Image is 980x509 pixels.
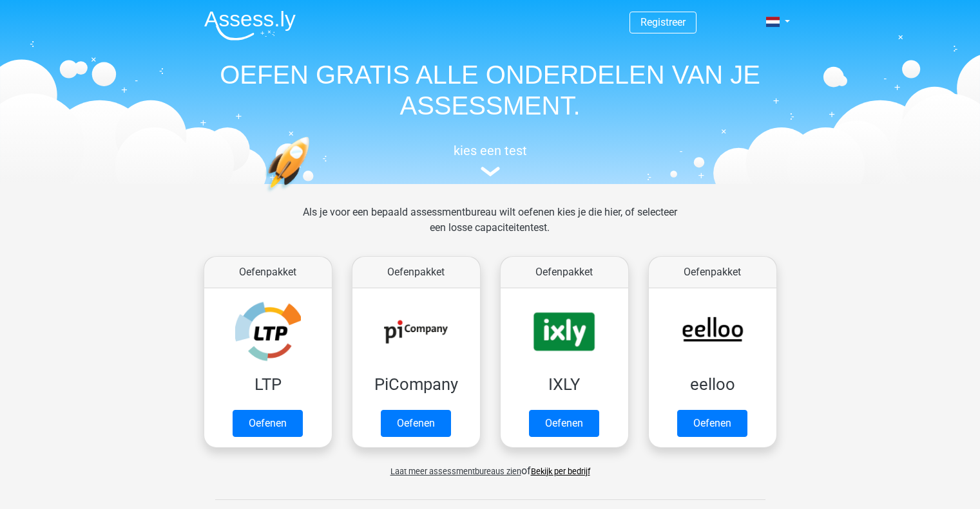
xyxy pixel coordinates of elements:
span: Laat meer assessmentbureaus zien [390,467,521,476]
h1: OEFEN GRATIS ALLE ONDERDELEN VAN JE ASSESSMENT. [194,59,787,121]
a: Oefenen [677,410,747,437]
a: Oefenen [381,410,451,437]
a: Bekijk per bedrijf [531,467,590,476]
img: Assessly [204,10,296,41]
div: of [194,453,787,479]
h5: kies een test [194,143,787,158]
a: Oefenen [233,410,303,437]
a: kies een test [194,143,787,177]
div: Als je voor een bepaald assessmentbureau wilt oefenen kies je die hier, of selecteer een losse ca... [293,205,687,251]
img: oefenen [265,136,360,253]
img: assessment [481,167,500,176]
a: Oefenen [529,410,599,437]
a: Registreer [640,16,686,28]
